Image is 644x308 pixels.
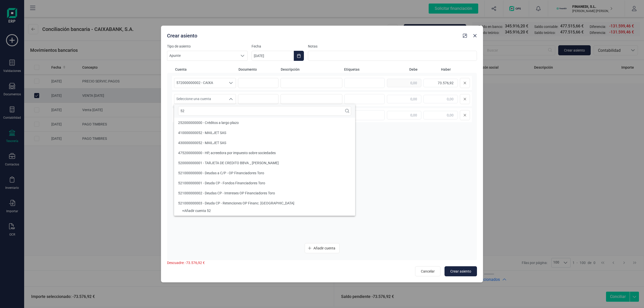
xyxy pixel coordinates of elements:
[178,131,226,135] span: 410000000052 - MAILJET SAS
[308,44,477,49] label: Notas
[174,128,355,138] li: 410000000052 - MAILJET SAS
[174,198,355,208] li: 521000000003 - Deuda CP - Retenciones OP Financ. Toro
[421,269,435,274] span: Cancelar
[174,118,355,128] li: 252000000000 - Créditos a largo plazo
[178,106,351,116] input: Buscar cuenta contable
[178,210,351,212] div: + Añadir cuenta 52
[178,181,265,185] span: 521000000001 - Deuda CP - Fondos Financiadores Toro
[174,138,355,148] li: 430000000052 - MAILJET SAS
[174,158,355,168] li: 520000000001 - TARJETA DE CREDITO BBVA _ JM PEREZ
[174,94,226,104] span: Seleccione una cuenta
[305,243,340,253] button: Añadir cuenta
[226,94,236,104] div: Seleccione una cuenta
[178,151,276,155] span: 475200000000 - HP, acreedora por impuesto sobre sociedades
[167,51,238,61] span: Apunte
[174,148,355,158] li: 475200000000 - HP, acreedora por impuesto sobre sociedades
[226,78,236,88] div: Seleccione una cuenta
[178,161,279,165] span: 520000000001 - TARJETA DE CREDITO BBVA _ [PERSON_NAME]
[313,246,335,251] span: Añadir cuenta
[450,269,471,274] span: Crear asiento
[344,67,384,72] span: Etiquetas
[415,266,440,276] button: Cancelar
[174,78,226,88] span: 572000000002 - CAIXA
[178,141,226,145] span: 430000000052 - MAILJET SAS
[178,191,275,195] span: 521000000002 - Deudas CP - Intereses OP Financiadores Toro
[420,67,451,72] span: Haber
[178,201,294,205] span: 521000000003 - Deuda CP - Retenciones OP Financ. [GEOGRAPHIC_DATA]
[423,95,458,103] input: 0,00
[423,79,458,87] input: 0,00
[445,266,477,276] button: Crear asiento
[174,188,355,198] li: 521000000002 - Deudas CP - Intereses OP Financiadores Toro
[178,121,239,125] span: 252000000000 - Créditos a largo plazo
[281,67,342,72] span: Descripción
[386,67,418,72] span: Debe
[387,79,421,87] input: 0,00
[167,261,205,265] span: Descuadre: -73.576,92 €
[294,51,304,61] button: Choose Date
[423,111,458,119] input: 0,00
[175,67,236,72] span: Cuenta
[238,67,279,72] span: Documento
[178,171,264,175] span: 521000000000 - Deudas a C/P - OP Financiadores Toro
[387,111,421,119] input: 0,00
[174,168,355,178] li: 521000000000 - Deudas a C/P - OP Financiadores Toro
[387,95,421,103] input: 0,00
[167,44,248,49] label: Tipo de asiento
[174,178,355,188] li: 521000000001 - Deuda CP - Fondos Financiadores Toro
[165,30,461,39] div: Crear asiento
[252,44,304,49] label: Fecha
